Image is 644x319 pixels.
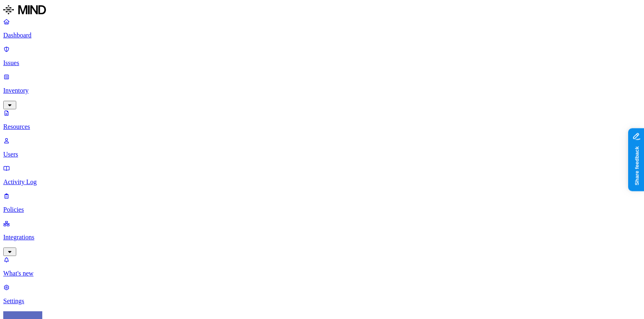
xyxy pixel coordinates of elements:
[3,18,641,39] a: Dashboard
[3,165,641,186] a: Activity Log
[3,32,641,39] p: Dashboard
[3,206,641,213] p: Policies
[3,59,641,67] p: Issues
[3,123,641,130] p: Resources
[3,178,641,186] p: Activity Log
[3,234,641,241] p: Integrations
[3,284,641,305] a: Settings
[3,297,641,305] p: Settings
[3,151,641,158] p: Users
[3,256,641,277] a: What's new
[3,73,641,108] a: Inventory
[3,137,641,158] a: Users
[3,3,46,16] img: MIND
[3,3,641,18] a: MIND
[3,87,641,94] p: Inventory
[3,270,641,277] p: What's new
[3,192,641,213] a: Policies
[3,220,641,255] a: Integrations
[3,46,641,67] a: Issues
[3,109,641,130] a: Resources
